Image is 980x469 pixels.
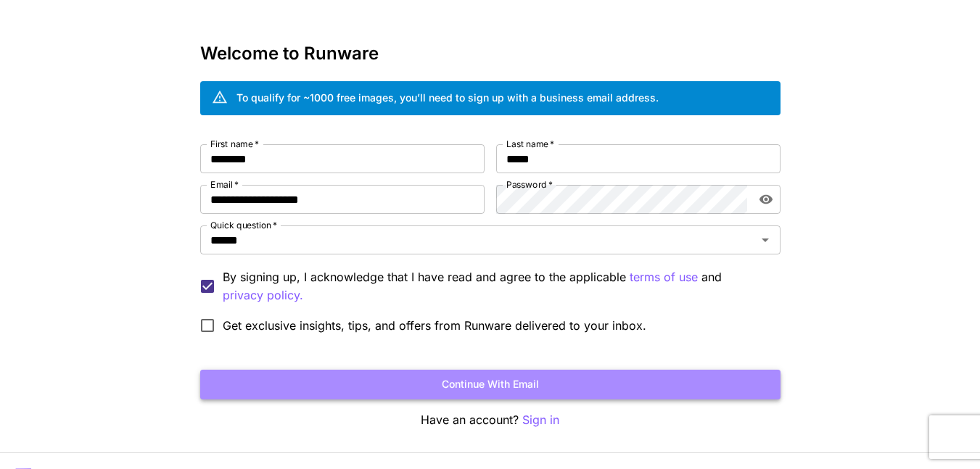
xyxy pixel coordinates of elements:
[753,186,779,212] button: toggle password visibility
[630,268,698,286] p: terms of use
[210,219,277,231] label: Quick question
[506,138,554,150] label: Last name
[223,286,303,304] p: privacy policy.
[200,411,781,429] p: Have an account?
[236,90,659,105] div: To qualify for ~1000 free images, you’ll need to sign up with a business email address.
[200,43,781,64] h3: Welcome to Runware
[630,268,698,286] button: By signing up, I acknowledge that I have read and agree to the applicable and privacy policy.
[223,317,646,334] span: Get exclusive insights, tips, and offers from Runware delivered to your inbox.
[506,178,553,191] label: Password
[210,178,239,191] label: Email
[223,286,303,304] button: By signing up, I acknowledge that I have read and agree to the applicable terms of use and
[755,230,775,250] button: Open
[200,370,781,399] button: Continue with email
[210,138,259,150] label: First name
[522,411,559,429] button: Sign in
[223,268,769,304] p: By signing up, I acknowledge that I have read and agree to the applicable and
